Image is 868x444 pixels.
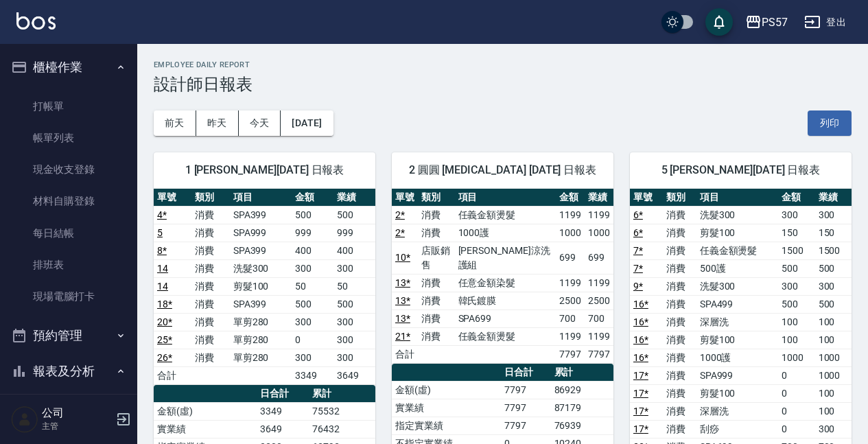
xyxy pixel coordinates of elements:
td: 任義金額燙髮 [455,327,556,345]
td: 150 [778,224,814,242]
td: 消費 [663,366,696,384]
td: 韓氏鍍膜 [455,292,556,309]
td: 消費 [418,224,455,242]
td: 消費 [663,242,696,259]
td: 700 [556,309,585,327]
button: 報表及分析 [5,353,132,389]
td: 1500 [778,242,814,259]
th: 單號 [630,189,663,207]
button: 昨天 [196,110,239,136]
td: 消費 [191,331,229,349]
h2: Employee Daily Report [154,60,852,69]
td: 1000 [815,349,852,366]
td: 合計 [154,366,191,384]
button: 列印 [808,110,852,136]
td: SPA699 [455,309,556,327]
a: 14 [157,281,168,292]
td: 消費 [418,274,455,292]
td: 300 [815,206,852,224]
button: 今天 [239,110,281,136]
td: 300 [333,313,375,331]
td: 50 [333,277,375,295]
td: 500 [333,206,375,224]
th: 累計 [309,385,375,403]
td: 任義金額燙髮 [696,242,779,259]
td: 2500 [585,292,613,309]
td: 單剪280 [230,313,292,331]
td: 消費 [418,206,455,224]
td: 300 [292,259,333,277]
td: 消費 [191,295,229,313]
td: 1199 [556,327,585,345]
td: 500 [292,206,333,224]
td: 7797 [556,345,585,363]
td: 消費 [663,277,696,295]
a: 排班表 [5,249,132,281]
td: 剪髮100 [696,384,779,402]
p: 主管 [42,420,112,432]
td: 消費 [191,224,229,242]
span: 2 圓圓 [MEDICAL_DATA] [DATE] 日報表 [408,163,597,177]
td: 500 [333,295,375,313]
td: 3649 [257,420,309,438]
td: 86929 [551,381,613,399]
td: 300 [815,277,852,295]
button: 櫃檯作業 [5,49,132,85]
td: 0 [292,331,333,349]
td: 1000 [815,366,852,384]
th: 業績 [815,189,852,207]
td: 100 [815,331,852,349]
td: 剪髮100 [696,224,779,242]
td: 300 [292,349,333,366]
a: 材料自購登錄 [5,185,132,217]
td: 消費 [418,327,455,345]
td: 75532 [309,402,375,420]
button: 預約管理 [5,318,132,353]
td: SPA999 [230,224,292,242]
button: [DATE] [281,110,333,136]
button: 前天 [154,110,196,136]
td: 500 [778,259,814,277]
td: 76939 [551,417,613,434]
td: 1000 [556,224,585,242]
a: 每日結帳 [5,218,132,249]
td: 700 [585,309,613,327]
td: 消費 [663,259,696,277]
td: 1199 [585,206,613,224]
td: 消費 [663,295,696,313]
td: 7797 [501,399,551,417]
td: 2500 [556,292,585,309]
button: 登出 [799,10,852,35]
td: 76432 [309,420,375,438]
td: 100 [778,313,814,331]
td: 深層洗 [696,402,779,420]
td: 1000護 [696,349,779,366]
td: 消費 [663,384,696,402]
td: 剪髮100 [696,331,779,349]
td: 消費 [663,402,696,420]
td: 1000 [585,224,613,242]
td: 150 [815,224,852,242]
a: 5 [157,227,163,238]
th: 日合計 [501,364,551,382]
td: 3349 [257,402,309,420]
td: 實業績 [392,399,501,417]
td: 50 [292,277,333,295]
th: 金額 [292,189,333,207]
td: 金額(虛) [392,381,501,399]
th: 類別 [191,189,229,207]
td: 300 [778,277,814,295]
td: 0 [778,384,814,402]
td: 300 [333,259,375,277]
td: 實業績 [154,420,257,438]
td: 1199 [556,206,585,224]
table: a dense table [154,189,375,385]
table: a dense table [392,189,613,364]
td: 87179 [551,399,613,417]
td: 699 [556,242,585,274]
td: 500 [815,295,852,313]
td: 深層洗 [696,313,779,331]
td: 消費 [663,420,696,438]
td: SPA399 [230,206,292,224]
button: PS57 [740,8,793,36]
